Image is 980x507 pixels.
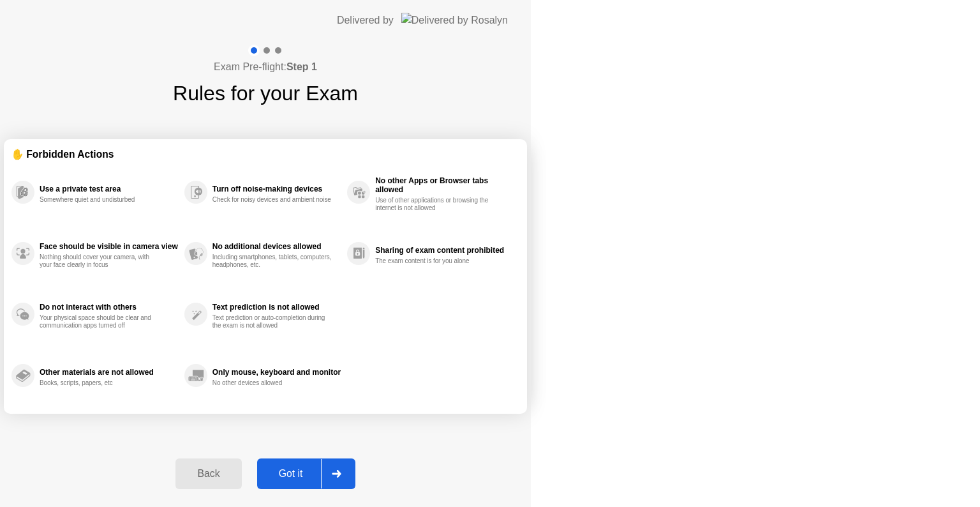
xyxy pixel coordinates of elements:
[40,242,178,251] div: Face should be visible in camera view
[212,314,333,329] div: Text prediction or auto-completion during the exam is not allowed
[375,197,496,212] div: Use of other applications or browsing the internet is not allowed
[375,176,513,194] div: No other Apps or Browser tabs allowed
[40,185,178,193] div: Use a private test area
[40,303,178,312] div: Do not interact with others
[212,303,341,312] div: Text prediction is not allowed
[212,185,341,193] div: Turn off noise-making devices
[375,246,513,255] div: Sharing of exam content prohibited
[40,368,178,377] div: Other materials are not allowed
[214,59,317,75] h4: Exam Pre-flight:
[257,458,355,489] button: Got it
[261,468,321,480] div: Got it
[401,13,508,27] img: Delivered by Rosalyn
[179,468,237,480] div: Back
[40,379,160,387] div: Books, scripts, papers, etc
[212,379,333,387] div: No other devices allowed
[212,368,341,377] div: Only mouse, keyboard and monitor
[212,196,333,204] div: Check for noisy devices and ambient noise
[40,253,160,269] div: Nothing should cover your camera, with your face clearly in focus
[375,257,496,265] div: The exam content is for you alone
[40,314,160,329] div: Your physical space should be clear and communication apps turned off
[337,13,394,28] div: Delivered by
[173,78,358,109] h1: Rules for your Exam
[175,458,241,489] button: Back
[286,61,317,72] b: Step 1
[40,196,160,204] div: Somewhere quiet and undisturbed
[11,147,519,162] div: ✋ Forbidden Actions
[212,242,341,251] div: No additional devices allowed
[212,253,333,269] div: Including smartphones, tablets, computers, headphones, etc.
